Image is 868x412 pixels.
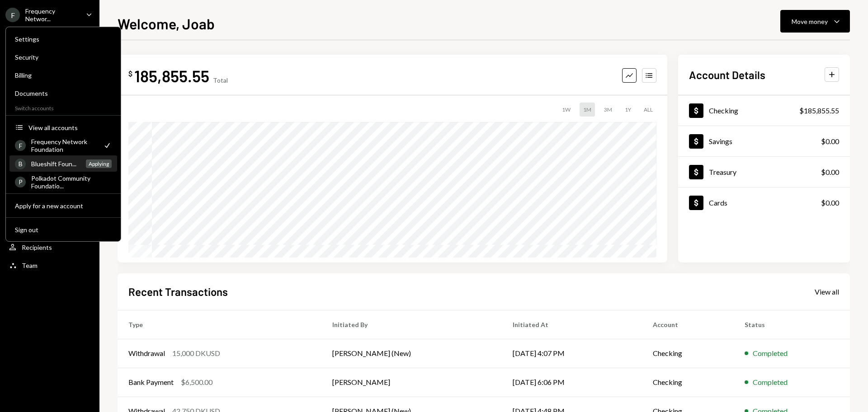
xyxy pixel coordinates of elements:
div: View all [815,287,839,296]
th: Initiated By [321,310,502,339]
div: Completed [753,377,788,388]
a: Savings$0.00 [678,126,850,156]
div: Recipients [22,243,52,251]
div: Cards [709,198,727,207]
button: Move money [780,10,850,33]
a: Recipients [5,239,94,255]
a: Checking$185,855.55 [678,95,850,126]
div: Move money [792,17,828,26]
div: $0.00 [821,136,839,147]
div: Billing [15,71,112,79]
td: Checking [642,368,734,397]
button: Apply for a new account [9,198,117,214]
div: 1W [558,103,574,117]
div: Total [213,76,228,84]
a: Billing [9,67,117,83]
div: Sign out [15,226,112,234]
a: Documents [9,85,117,101]
a: Security [9,49,117,65]
div: ALL [640,103,656,117]
th: Status [734,310,850,339]
div: B [15,159,26,169]
div: View all accounts [28,124,112,131]
div: P [15,177,26,187]
div: Savings [709,137,732,145]
a: View all [815,286,839,296]
div: $ [128,69,132,78]
h1: Welcome, Joab [118,14,215,33]
div: Polkadot Community Foundatio... [31,174,112,190]
div: 185,855.55 [134,66,209,86]
div: $0.00 [821,197,839,208]
h2: Recent Transactions [128,284,228,299]
div: Frequency Networ... [25,7,79,23]
div: Frequency Network Foundation [31,138,97,153]
div: Security [15,53,112,61]
a: Team [5,257,94,273]
div: Switch accounts [6,103,121,112]
div: Bank Payment [128,377,174,388]
button: Sign out [9,222,117,238]
div: Treasury [709,168,736,176]
div: F [5,8,20,22]
div: 15,000 DKUSD [172,348,220,359]
th: Initiated At [502,310,642,339]
div: F [15,140,26,151]
div: Settings [15,35,112,43]
th: Account [642,310,734,339]
a: Cards$0.00 [678,187,850,218]
div: $6,500.00 [181,377,212,388]
div: Checking [709,106,738,115]
button: View all accounts [9,120,117,136]
a: PPolkadot Community Foundatio... [9,173,117,190]
td: Checking [642,339,734,368]
div: Withdrawal [128,348,165,359]
div: Applying [86,159,112,168]
th: Type [118,310,321,339]
div: Apply for a new account [15,202,112,210]
td: [DATE] 6:06 PM [502,368,642,397]
td: [DATE] 4:07 PM [502,339,642,368]
td: [PERSON_NAME] (New) [321,339,502,368]
a: Treasury$0.00 [678,157,850,187]
h2: Account Details [689,67,765,82]
a: BBlueshift Foun...Applying [9,155,117,172]
div: Blueshift Foun... [31,160,80,168]
div: $0.00 [821,167,839,178]
div: Documents [15,89,112,97]
div: 1Y [621,103,635,117]
div: Team [22,262,38,269]
td: [PERSON_NAME] [321,368,502,397]
div: Completed [753,348,788,359]
div: 3M [600,103,616,117]
div: 1M [580,103,595,117]
div: $185,855.55 [799,105,839,116]
a: Settings [9,31,117,47]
